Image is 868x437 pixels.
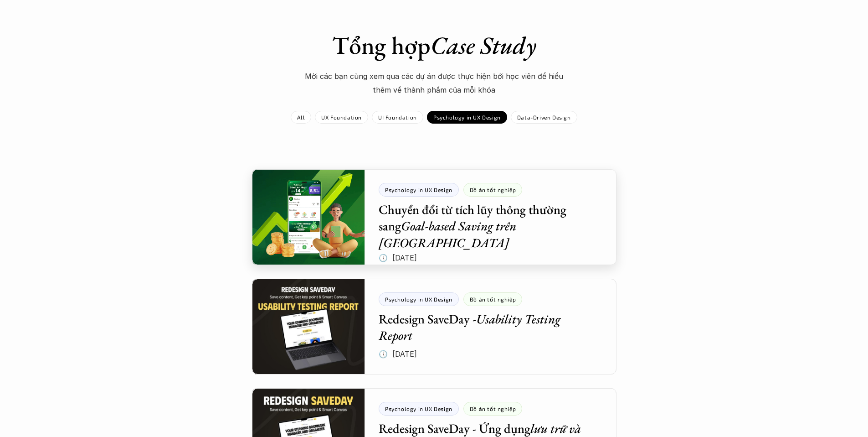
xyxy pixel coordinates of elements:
a: All [291,111,311,124]
a: UX Foundation [315,111,368,124]
p: UI Foundation [378,114,417,120]
h1: Tổng hợp [275,31,594,60]
em: Case Study [431,29,536,61]
p: All [297,114,305,120]
a: Psychology in UX DesignĐồ án tốt nghiệpChuyển đổi từ tích lũy thông thường sangGoal-based Saving ... [252,169,616,265]
p: Psychology in UX Design [433,114,501,120]
a: Psychology in UX DesignĐồ án tốt nghiệpRedesign SaveDay -Usability Testing Report🕔 [DATE] [252,279,616,375]
p: Mời các bạn cùng xem qua các dự án được thực hiện bới học viên để hiểu thêm về thành phẩm của mỗi... [298,69,571,97]
p: UX Foundation [321,114,362,120]
a: Data-Driven Design [511,111,577,124]
a: UI Foundation [372,111,423,124]
p: Data-Driven Design [517,114,571,120]
a: Psychology in UX Design [427,111,507,124]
